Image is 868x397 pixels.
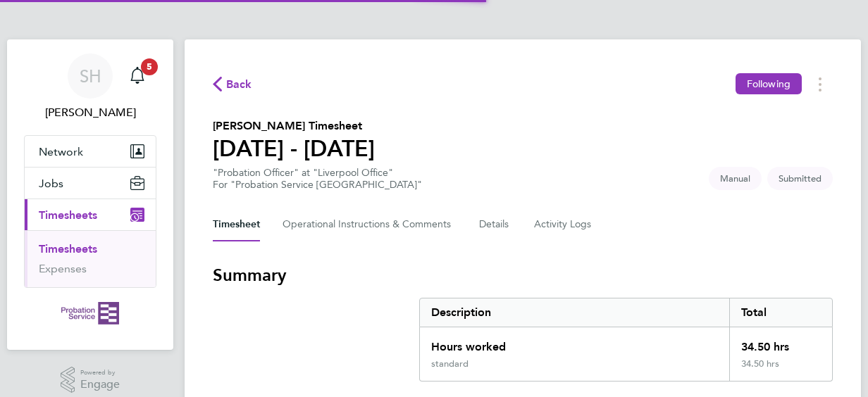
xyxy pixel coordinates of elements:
[729,298,832,327] div: Total
[123,53,151,99] a: 5
[213,264,833,286] h3: Summary
[420,327,729,358] div: Hours worked
[226,76,252,93] span: Back
[213,118,375,134] h2: [PERSON_NAME] Timesheet
[479,208,512,241] button: Details
[736,73,802,94] button: Following
[7,39,173,350] nav: Main navigation
[39,145,83,158] span: Network
[213,75,252,93] button: Back
[61,367,120,393] a: Powered byEngage
[419,298,833,382] div: Summary
[729,358,832,381] div: 34.50 hrs
[807,73,833,95] button: Timesheets Menu
[25,230,156,287] div: Timesheets
[24,302,156,324] a: Go to home page
[80,67,101,85] span: SH
[729,327,832,358] div: 34.50 hrs
[141,58,158,75] span: 5
[213,208,260,241] button: Timesheet
[39,208,97,222] span: Timesheets
[25,136,156,167] button: Network
[534,208,593,241] button: Activity Logs
[24,104,156,121] span: Saqlain Hussain
[431,358,469,370] div: standard
[39,242,97,256] a: Timesheets
[80,379,120,391] span: Engage
[39,262,87,275] a: Expenses
[420,298,729,327] div: Description
[709,167,762,190] span: This timesheet was manually created.
[39,177,63,190] span: Jobs
[25,199,156,230] button: Timesheets
[767,167,833,190] span: This timesheet is Submitted.
[213,179,422,191] div: For "Probation Service [GEOGRAPHIC_DATA]"
[80,367,120,379] span: Powered by
[213,134,375,163] h1: [DATE] - [DATE]
[747,77,790,90] span: Following
[25,168,156,198] button: Jobs
[283,208,457,241] button: Operational Instructions & Comments
[213,167,422,191] div: "Probation Officer" at "Liverpool Office"
[61,302,118,324] img: probationservice-logo-retina.png
[24,53,156,121] a: SH[PERSON_NAME]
